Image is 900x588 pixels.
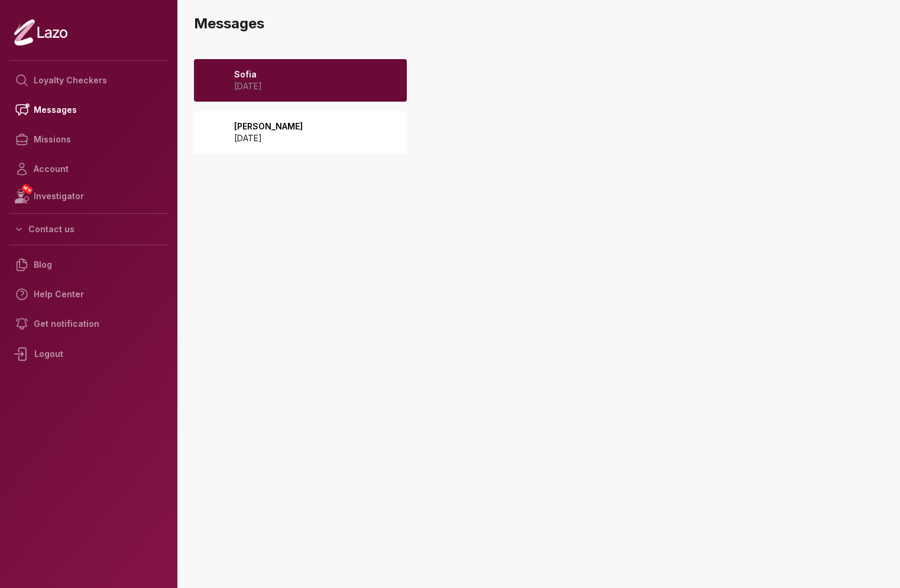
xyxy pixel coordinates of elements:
[9,125,168,154] a: Missions
[9,154,168,184] a: Account
[9,66,168,95] a: Loyalty Checkers
[9,95,168,125] a: Messages
[234,121,303,132] p: [PERSON_NAME]
[9,219,168,240] button: Contact us
[9,309,168,339] a: Get notification
[234,132,303,144] p: [DATE]
[9,184,168,209] a: NEWInvestigator
[9,280,168,309] a: Help Center
[194,14,891,33] h3: Messages
[234,69,262,80] p: Sofia
[9,339,168,369] div: Logout
[234,80,262,92] p: [DATE]
[9,250,168,280] a: Blog
[21,183,34,195] span: NEW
